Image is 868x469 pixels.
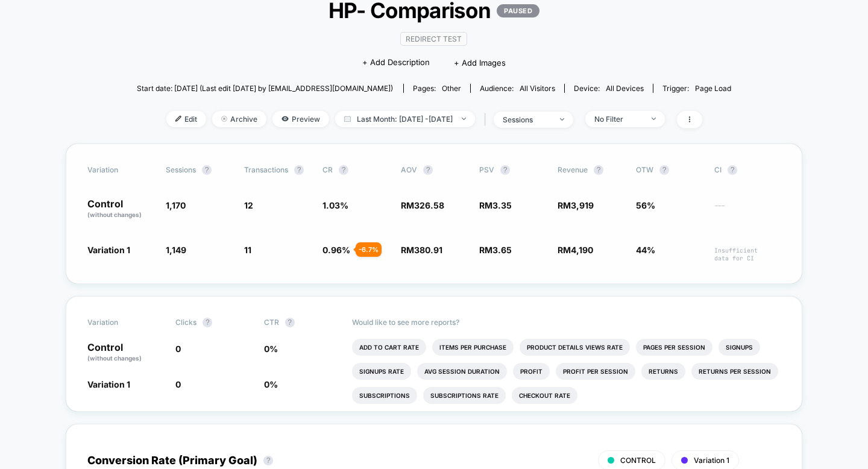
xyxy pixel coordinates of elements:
button: ? [294,165,304,175]
li: Signups [719,339,760,356]
button: ? [203,318,212,327]
span: all devices [606,84,644,93]
button: ? [202,165,212,175]
span: Preview [272,111,329,127]
li: Profit [513,363,550,380]
span: OTW [636,165,702,175]
button: ? [594,165,603,175]
span: RM [401,245,442,255]
img: end [221,116,227,122]
span: 0 % [264,379,278,389]
span: Device: [564,84,653,93]
button: ? [659,165,669,175]
span: CI [714,165,781,175]
span: PSV [479,165,494,174]
span: 0.96 % [322,245,350,255]
button: ? [285,318,295,327]
span: CR [322,165,333,174]
button: ? [500,165,510,175]
p: Control [87,342,163,363]
span: Sessions [166,165,196,174]
span: Clicks [175,318,197,327]
span: 0 [175,379,181,389]
li: Items Per Purchase [432,339,514,356]
span: 12 [244,200,253,210]
span: Edit [166,111,206,127]
button: ? [728,165,737,175]
img: end [560,118,564,121]
span: Variation [87,165,154,175]
span: Variation 1 [87,379,130,389]
span: RM [558,200,594,210]
div: Trigger: [662,84,731,93]
span: AOV [401,165,417,174]
li: Avg Session Duration [417,363,507,380]
span: Variation 1 [87,245,130,255]
span: 44% [636,245,655,255]
span: 1,149 [166,245,186,255]
div: sessions [503,115,551,124]
div: Audience: [480,84,555,93]
span: 1.03 % [322,200,348,210]
span: Page Load [695,84,731,93]
div: Pages: [413,84,461,93]
span: All Visitors [520,84,555,93]
span: --- [714,202,781,219]
span: Redirect Test [400,32,467,46]
button: ? [263,456,273,465]
span: Revenue [558,165,588,174]
span: 3,919 [571,200,594,210]
span: 56% [636,200,655,210]
span: Archive [212,111,266,127]
span: 0 % [264,344,278,354]
span: 380.91 [414,245,442,255]
li: Add To Cart Rate [352,339,426,356]
span: 0 [175,344,181,354]
span: RM [479,200,512,210]
p: Would like to see more reports? [352,318,781,327]
div: No Filter [594,115,643,124]
li: Profit Per Session [556,363,635,380]
span: | [481,111,494,128]
li: Returns [641,363,685,380]
span: + Add Description [362,57,430,69]
li: Pages Per Session [636,339,712,356]
span: RM [479,245,512,255]
li: Subscriptions [352,387,417,404]
span: Last Month: [DATE] - [DATE] [335,111,475,127]
li: Signups Rate [352,363,411,380]
li: Product Details Views Rate [520,339,630,356]
span: Insufficient data for CI [714,247,781,262]
img: edit [175,116,181,122]
span: (without changes) [87,211,142,218]
span: RM [558,245,593,255]
button: ? [339,165,348,175]
span: Variation 1 [694,456,729,465]
span: 3.65 [492,245,512,255]
span: 1,170 [166,200,186,210]
button: ? [423,165,433,175]
span: CONTROL [620,456,656,465]
li: Subscriptions Rate [423,387,506,404]
span: + Add Images [454,58,506,68]
div: - 6.7 % [356,242,382,257]
span: Transactions [244,165,288,174]
p: Control [87,199,154,219]
span: (without changes) [87,354,142,362]
span: other [442,84,461,93]
span: 4,190 [571,245,593,255]
span: CTR [264,318,279,327]
li: Checkout Rate [512,387,577,404]
span: 326.58 [414,200,444,210]
span: Variation [87,318,154,327]
span: 3.35 [492,200,512,210]
span: 11 [244,245,251,255]
span: RM [401,200,444,210]
p: PAUSED [497,4,539,17]
img: end [652,118,656,120]
span: Start date: [DATE] (Last edit [DATE] by [EMAIL_ADDRESS][DOMAIN_NAME]) [137,84,393,93]
img: end [462,118,466,120]
li: Returns Per Session [691,363,778,380]
img: calendar [344,116,351,122]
